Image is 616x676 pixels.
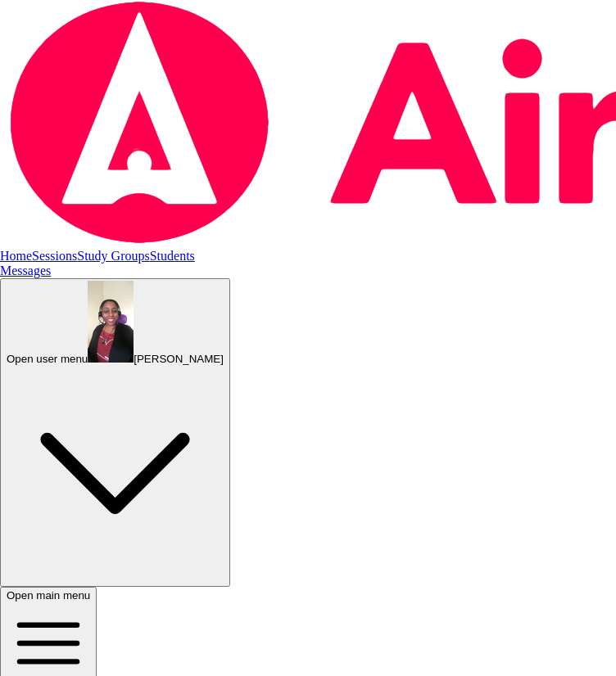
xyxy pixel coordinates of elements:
a: Sessions [32,249,77,263]
span: Open user menu [7,353,88,365]
a: Study Groups [77,249,149,263]
span: Open main menu [7,589,90,602]
a: Students [150,249,195,263]
span: [PERSON_NAME] [134,353,224,365]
